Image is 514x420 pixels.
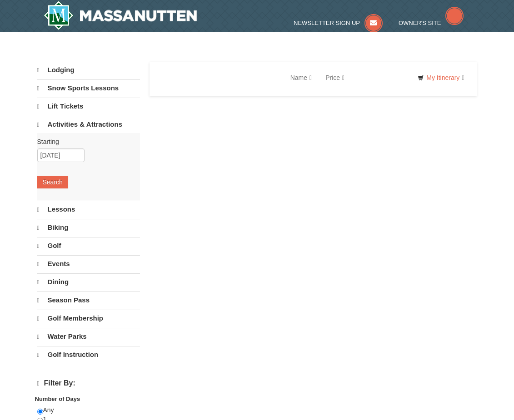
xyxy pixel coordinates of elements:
[37,255,140,272] a: Events
[37,176,68,188] button: Search
[37,201,140,218] a: Lessons
[37,219,140,236] a: Biking
[294,20,360,26] span: Newsletter Sign Up
[37,79,140,97] a: Snow Sports Lessons
[44,1,197,30] a: Massanutten Resort
[37,346,140,363] a: Golf Instruction
[37,237,140,254] a: Golf
[399,20,441,26] span: Owner's Site
[37,98,140,115] a: Lift Tickets
[37,137,134,146] label: Starting
[37,273,140,291] a: Dining
[44,1,197,30] img: Massanutten Resort Logo
[284,69,319,87] a: Name
[37,62,140,79] a: Lodging
[37,328,140,345] a: Water Parks
[37,379,140,388] h4: Filter By:
[37,310,140,327] a: Golf Membership
[37,292,140,309] a: Season Pass
[294,20,383,26] a: Newsletter Sign Up
[35,395,80,402] strong: Number of Days
[412,71,470,84] a: My Itinerary
[319,69,351,87] a: Price
[399,20,464,26] a: Owner's Site
[37,116,140,133] a: Activities & Attractions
